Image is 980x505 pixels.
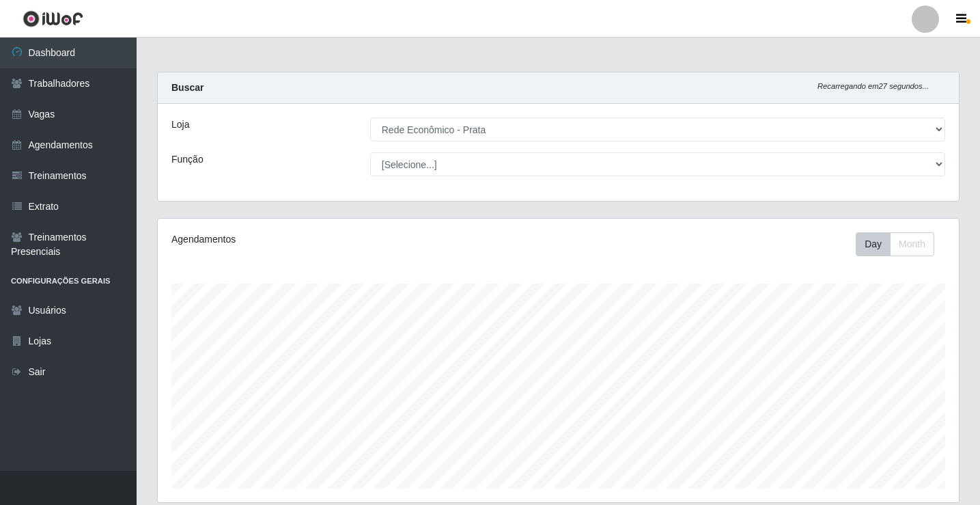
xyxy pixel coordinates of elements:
[171,152,204,167] label: Função
[856,232,891,256] button: Day
[856,232,934,256] div: First group
[171,82,204,93] strong: Buscar
[171,118,189,132] label: Loja
[171,232,482,247] div: Agendamentos
[890,232,934,256] button: Month
[817,82,929,90] i: Recarregando em 27 segundos...
[23,10,83,27] img: CoreUI Logo
[856,232,945,256] div: Toolbar with button groups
